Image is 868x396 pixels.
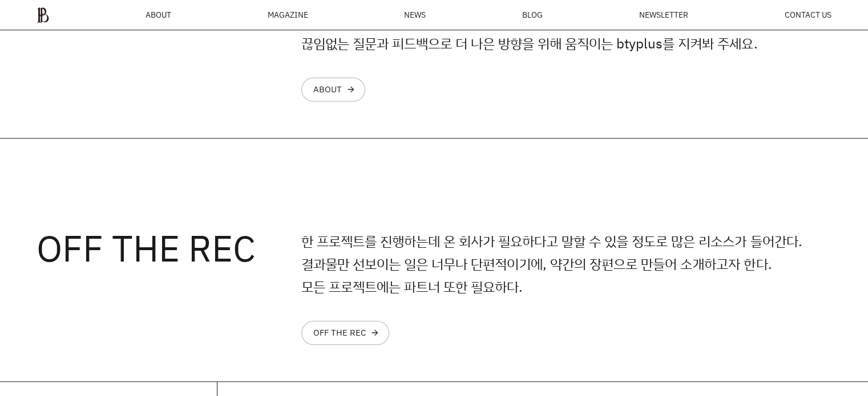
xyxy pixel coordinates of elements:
[37,230,301,266] h3: OFF THE REC
[37,7,49,23] img: ba379d5522eb3.png
[346,85,356,94] div: arrow_forward
[522,11,543,19] a: BLOG
[404,11,426,19] a: NEWS
[370,328,380,337] div: arrow_forward
[785,11,831,19] a: CONTACT US
[267,11,308,19] div: MAGAZINE
[313,328,366,337] div: OFF THE REC
[301,230,831,298] p: 한 프로젝트를 진행하는데 온 회사가 필요하다고 말할 수 있을 정도로 많은 리소스가 들어간다. 결과물만 선보이는 일은 너무나 단편적이기에, 약간의 장편으로 만들어 소개하고자 한...
[313,85,342,94] div: ABOUT
[146,11,171,19] a: ABOUT
[301,321,389,345] a: OFF THE RECarrow_forward
[639,11,688,19] a: NEWSLETTER
[301,77,365,101] a: ABOUTarrow_forward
